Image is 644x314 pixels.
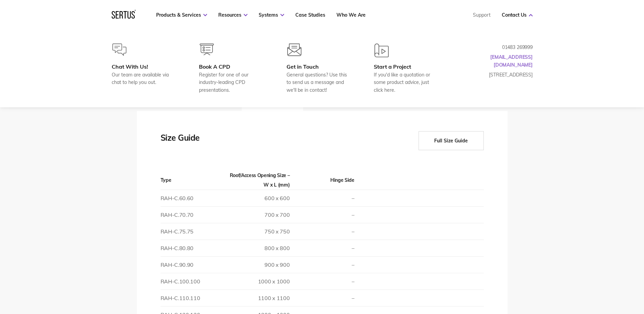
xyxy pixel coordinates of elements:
[225,223,290,240] td: 750 x 750
[161,207,225,223] td: RAH-C.70.70
[161,131,228,150] div: Size Guide
[112,71,177,86] div: Our team are available via chat to help you out.
[259,12,284,18] a: Systems
[225,273,290,290] td: 1000 x 1000
[465,71,533,78] p: [STREET_ADDRESS]
[225,290,290,307] td: 1100 x 1100
[502,12,533,18] a: Contact Us
[374,71,439,94] div: If you'd like a quotation or some product advice, just click here.
[522,235,644,314] iframe: Chat Widget
[473,12,491,18] a: Support
[161,290,225,307] td: RAH-C.110.110
[161,223,225,240] td: RAH-C.75.75
[290,171,354,190] th: Hinge Side
[199,63,264,70] div: Book A CPD
[156,12,207,18] a: Products & Services
[112,63,177,70] div: Chat With Us!
[161,171,225,190] th: Type
[287,71,352,94] div: General questions? Use this to send us a message and we'll be in contact!
[161,257,225,273] td: RAH-C.90.90
[287,63,352,70] div: Get in Touch
[465,43,533,51] p: 01483 269999
[295,12,325,18] a: Case Studies
[225,207,290,223] td: 700 x 700
[161,190,225,207] td: RAH-C.60.60
[290,257,354,273] td: –
[218,12,247,18] a: Resources
[161,273,225,290] td: RAH-C.100.100
[290,190,354,207] td: –
[490,54,533,68] a: [EMAIL_ADDRESS][DOMAIN_NAME]
[161,240,225,257] td: RAH-C.80.80
[419,131,484,150] button: Full Size Guide
[225,257,290,273] td: 900 x 900
[290,290,354,307] td: –
[199,43,264,94] a: Book A CPDRegister for one of our industry-leading CPD presentations.
[225,240,290,257] td: 800 x 800
[225,171,290,190] th: Roof/Access Opening Size – W x L (mm)
[290,240,354,257] td: –
[290,207,354,223] td: –
[374,43,439,94] a: Start a ProjectIf you'd like a quotation or some product advice, just click here.
[225,190,290,207] td: 600 x 600
[287,43,352,94] a: Get in TouchGeneral questions? Use this to send us a message and we'll be in contact!
[374,63,439,70] div: Start a Project
[112,43,177,94] a: Chat With Us!Our team are available via chat to help you out.
[199,71,264,94] div: Register for one of our industry-leading CPD presentations.
[290,273,354,290] td: –
[290,223,354,240] td: –
[336,12,366,18] a: Who We Are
